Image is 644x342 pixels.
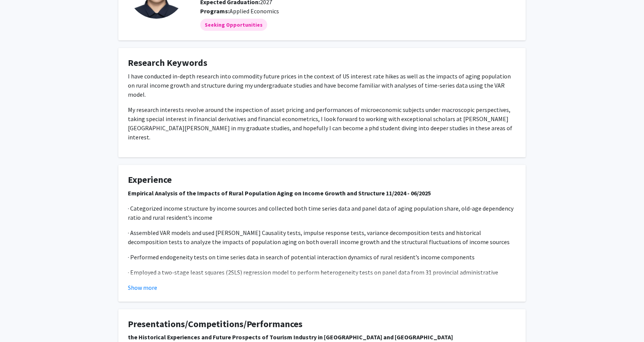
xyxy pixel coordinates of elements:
[128,253,516,262] p: · Performed endogeneity tests on time series data in search of potential interaction dynamics of ...
[128,283,157,292] button: Show more
[128,228,516,246] p: · Assembled VAR models and used [PERSON_NAME] Causality tests, impulse response tests, variance d...
[128,204,516,222] p: · Categorized income structure by income sources and collected both time series data and panel da...
[128,268,516,286] p: · Employed a two-stage least squares (2SLS) regression model to perform heterogeneity tests on pa...
[6,308,32,336] iframe: Chat
[200,19,267,31] mat-chip: Seeking Opportunities
[128,58,516,69] h4: Research Keywords
[128,333,453,341] strong: the Historical Experiences and Future Prospects of Tourism Industry in [GEOGRAPHIC_DATA] and [GEO...
[128,105,516,142] p: My research interests revolve around the inspection of asset pricing and performances of microeco...
[200,7,230,15] b: Programs:
[230,7,279,15] span: Applied Economics
[128,174,516,185] h4: Experience
[128,189,431,197] strong: Empirical Analysis of the Impacts of Rural Population Aging on Income Growth and Structure 11/202...
[128,72,516,99] p: I have conducted in-depth research into commodity future prices in the context of US interest rat...
[128,319,516,330] h4: Presentations/Competitions/Performances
